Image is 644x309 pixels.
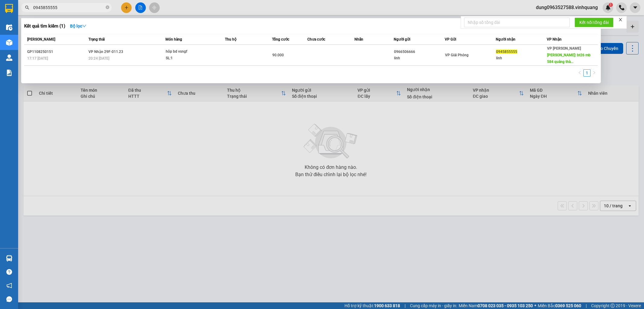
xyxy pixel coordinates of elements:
[27,56,48,61] span: 17:17 [DATE]
[576,69,583,77] li: Previous Page
[464,18,570,27] input: Nhập số tổng đài
[591,69,598,77] button: right
[547,37,562,41] span: VP Nhận
[6,269,12,275] span: question-circle
[65,21,91,31] button: Bộ lọcdown
[88,50,123,54] span: VP Nhận 29F-011.23
[6,255,12,261] img: warehouse-icon
[394,37,410,41] span: Người gửi
[88,37,105,41] span: Trạng thái
[6,296,12,302] span: message
[225,37,236,41] span: Thu hộ
[106,5,109,11] span: close-circle
[106,5,109,9] span: close-circle
[166,48,211,55] div: hôp bd vsngf
[6,70,12,76] img: solution-icon
[496,37,515,41] span: Người nhận
[592,71,596,74] span: right
[307,37,325,41] span: Chưa cước
[394,49,444,55] div: 0966506666
[445,53,469,57] span: VP Giải Phóng
[578,71,582,74] span: left
[70,24,86,28] strong: Bộ lọc
[24,23,65,29] h3: Kết quả tìm kiếm ( 1 )
[579,19,609,26] span: Kết nối tổng đài
[394,55,444,61] div: linh
[6,283,12,288] span: notification
[165,37,182,41] span: Món hàng
[33,4,104,11] input: Tìm tên, số ĐT hoặc mã đơn
[82,24,86,28] span: down
[272,37,289,41] span: Tổng cước
[6,39,12,46] img: warehouse-icon
[27,49,87,55] div: GP1108250151
[584,70,590,76] a: 1
[25,5,29,10] span: search
[166,55,211,62] div: SL: 1
[576,69,583,77] button: left
[547,46,581,51] span: VP [PERSON_NAME]
[445,37,456,41] span: VP Gửi
[272,53,284,57] span: 90.000
[6,24,12,31] img: warehouse-icon
[496,50,517,54] span: 0945855555
[547,53,591,64] span: [PERSON_NAME]: bt26 mb 584 quảng thà...
[6,54,12,61] img: warehouse-icon
[575,18,614,27] button: Kết nối tổng đài
[496,55,546,61] div: linh
[591,69,598,77] li: Next Page
[354,37,363,41] span: Nhãn
[88,56,109,61] span: 20:24 [DATE]
[5,4,13,13] img: logo-vxr
[27,37,55,41] span: [PERSON_NAME]
[618,18,623,22] span: close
